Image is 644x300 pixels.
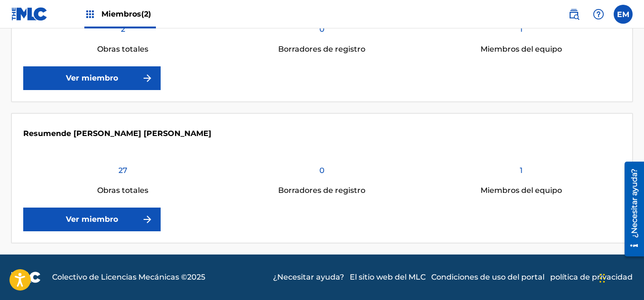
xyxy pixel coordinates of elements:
img: f7272a7cc735f4ea7f67.svg [142,214,153,225]
img: ayuda [593,9,604,20]
a: ¿Necesitar ayuda? [273,272,344,283]
font: 1 [520,25,523,34]
font: Miembros del equipo [481,45,562,54]
font: 0 [319,25,325,34]
font: Borradores de registro [278,186,365,195]
font: Ver miembro [66,73,118,82]
font: Borradores de registro [278,45,365,54]
font: Ver miembro [66,215,118,224]
font: Colectivo de Licencias Mecánicas © [52,273,187,282]
h4: Edwin Martínez Martínez [23,125,211,139]
a: Ver miembro [23,66,161,90]
font: (2) [141,9,151,18]
font: Resumen [23,129,61,138]
font: 0 [319,166,325,175]
iframe: Widget de chat [597,255,644,300]
font: 2 [121,25,125,34]
a: política de privacidad [550,272,633,283]
div: Menú de usuario [614,5,633,24]
img: logo [11,272,41,283]
img: Principales titulares de derechos [84,9,96,20]
div: Ayuda [589,5,608,24]
font: Obras totales [97,45,148,54]
font: ¿Necesitar ayuda? [273,273,344,282]
font: Miembros [101,9,141,18]
font: política de privacidad [550,273,633,282]
font: Miembros del equipo [481,186,562,195]
font: Condiciones de uso del portal [431,273,544,282]
font: de [PERSON_NAME] [PERSON_NAME] [61,129,211,138]
img: buscar [568,9,580,20]
a: Búsqueda pública [564,5,583,24]
a: El sitio web del MLC [350,272,426,283]
font: El sitio web del MLC [350,273,426,282]
a: Condiciones de uso del portal [431,272,544,283]
font: 1 [520,166,523,175]
font: Obras totales [97,186,148,195]
iframe: Centro de recursos [617,158,644,260]
img: f7272a7cc735f4ea7f67.svg [142,73,153,84]
font: 2025 [187,273,205,282]
img: Logotipo del MLC [11,7,48,21]
font: 27 [118,166,127,175]
a: Ver miembro [23,208,161,231]
div: Arrastrar [599,264,605,292]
